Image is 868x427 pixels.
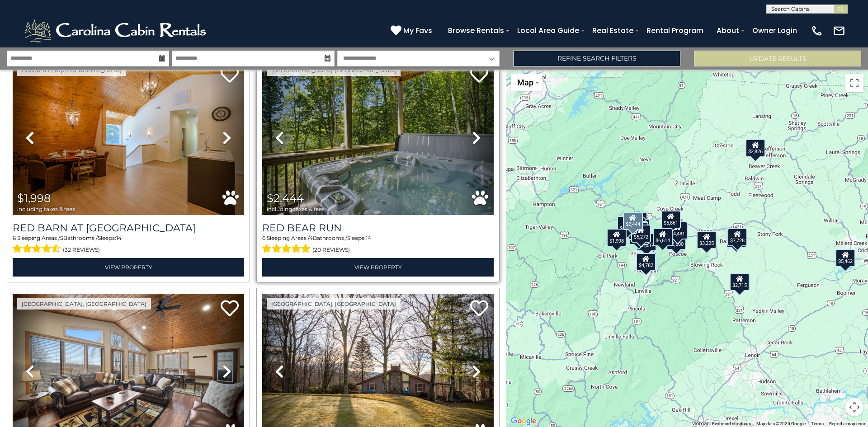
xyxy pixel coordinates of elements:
[637,252,657,270] div: $2,782
[403,25,432,36] span: My Favs
[845,74,863,92] button: Toggle fullscreen view
[267,65,401,76] a: [GEOGRAPHIC_DATA], [GEOGRAPHIC_DATA]
[712,421,751,427] button: Keyboard shortcuts
[642,23,708,38] a: Rental Program
[845,398,863,416] button: Map camera controls
[23,17,210,44] img: White-1-2.png
[267,192,304,205] span: $2,444
[17,192,51,205] span: $1,998
[727,228,747,246] div: $7,728
[267,206,325,212] span: including taxes & fees
[653,228,673,246] div: $6,614
[833,24,845,37] img: mail-regular-white.png
[835,249,855,267] div: $5,462
[607,228,627,246] div: $1,998
[517,78,533,87] span: Map
[511,74,542,91] button: Change map style
[811,24,823,37] img: phone-regular-white.png
[221,66,239,85] a: Add to favorites
[391,25,434,37] a: My Favs
[509,415,538,427] a: Open this area in Google Maps (opens a new window)
[13,234,244,256] div: Sleeping Areas / Bathrooms / Sleeps:
[13,235,16,241] span: 6
[748,23,802,38] a: Owner Login
[829,421,865,426] a: Report a map error
[617,216,637,234] div: $6,054
[756,421,806,426] span: Map data ©2025 Google
[262,60,494,215] img: thumbnail_166730776.jpeg
[513,51,680,66] a: Refine Search Filters
[470,299,488,319] a: Add to favorites
[668,221,688,239] div: $4,481
[666,231,686,249] div: $3,500
[262,222,494,234] a: Red Bear Run
[60,235,63,241] span: 5
[17,65,126,76] a: Banner Elk/[GEOGRAPHIC_DATA]
[262,258,494,277] a: View Property
[588,23,638,38] a: Real Estate
[13,222,244,234] h3: Red Barn at Tiffanys Estate
[661,211,681,229] div: $5,861
[17,206,75,212] span: including taxes & fees
[443,23,509,38] a: Browse Rentals
[17,298,151,310] a: [GEOGRAPHIC_DATA], [GEOGRAPHIC_DATA]
[366,235,371,241] span: 14
[509,415,538,427] img: Google
[811,421,824,426] a: Terms (opens in new tab)
[637,233,656,251] div: $3,037
[730,272,750,291] div: $2,715
[13,222,244,234] a: Red Barn at [GEOGRAPHIC_DATA]
[13,60,244,215] img: thumbnail_163263139.jpeg
[470,66,488,85] a: Add to favorites
[623,212,643,230] div: $2,444
[745,139,765,157] div: $2,826
[636,253,656,271] div: $4,782
[697,231,717,249] div: $3,225
[712,23,744,38] a: About
[267,298,401,310] a: [GEOGRAPHIC_DATA], [GEOGRAPHIC_DATA]
[513,23,584,38] a: Local Area Guide
[63,244,100,256] span: (32 reviews)
[116,235,122,241] span: 14
[726,230,746,248] div: $2,881
[694,51,861,66] button: Update Results
[262,235,265,241] span: 6
[312,244,350,256] span: (20 reviews)
[631,225,651,243] div: $5,272
[629,227,649,245] div: $4,719
[221,299,239,319] a: Add to favorites
[262,234,494,256] div: Sleeping Areas / Bathrooms / Sleeps:
[309,235,313,241] span: 4
[13,258,244,277] a: View Property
